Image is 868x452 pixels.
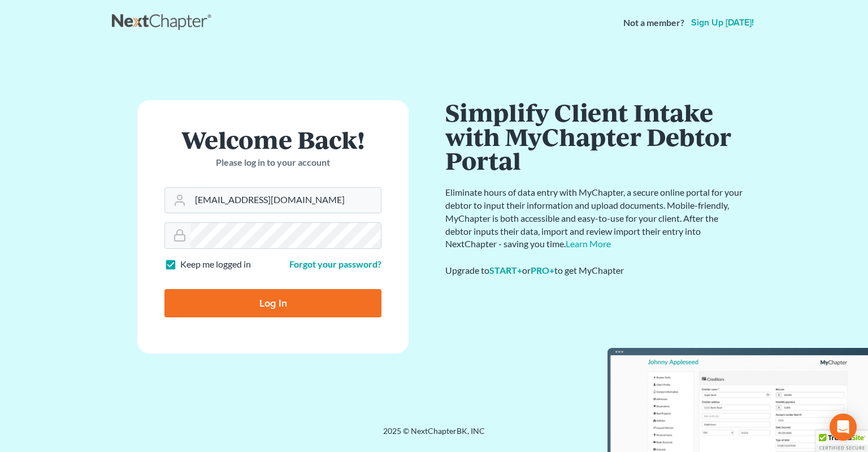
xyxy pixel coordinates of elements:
h1: Simplify Client Intake with MyChapter Debtor Portal [445,100,745,173]
a: Forgot your password? [289,259,381,269]
label: Keep me logged in [180,258,251,271]
div: Open Intercom Messenger [830,414,857,441]
a: START+ [489,265,522,275]
strong: Not a member? [623,16,684,29]
input: Email Address [190,188,381,213]
div: Upgrade to or to get MyChapter [445,264,745,277]
p: Please log in to your account [164,156,381,169]
div: 2025 © NextChapterBK, INC [112,425,756,446]
a: Learn More [566,238,611,249]
a: Sign up [DATE]! [689,18,756,27]
h1: Welcome Back! [164,127,381,152]
a: PRO+ [531,265,554,275]
div: TrustedSite Certified [816,431,868,452]
input: Log In [164,289,381,317]
p: Eliminate hours of data entry with MyChapter, a secure online portal for your debtor to input the... [445,186,745,251]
